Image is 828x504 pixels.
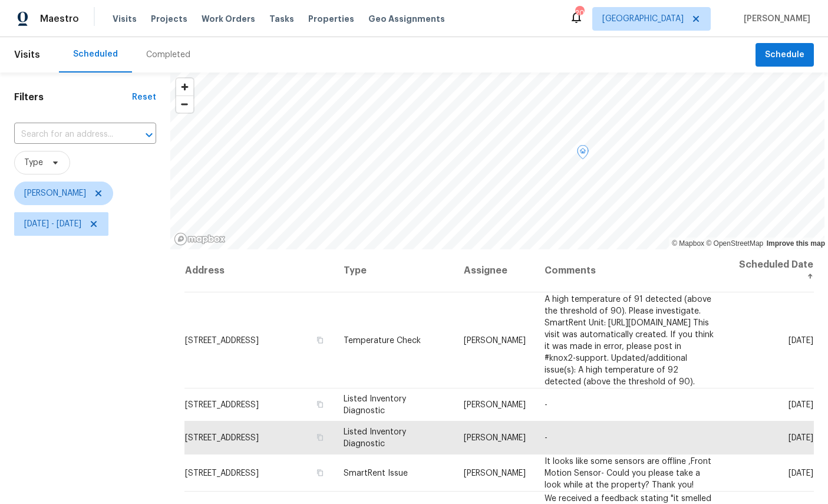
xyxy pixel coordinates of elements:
[789,401,813,409] span: [DATE]
[176,95,193,113] button: Zoom out
[24,218,81,230] span: [DATE] - [DATE]
[545,457,711,489] span: It looks like some sensors are offline ,Front Motion Sensor- Could you please take a look while a...
[789,469,813,477] span: [DATE]
[113,13,137,25] span: Visits
[185,336,259,344] span: [STREET_ADDRESS]
[14,91,132,103] h1: Filters
[739,13,810,25] span: [PERSON_NAME]
[464,336,526,344] span: [PERSON_NAME]
[464,434,526,442] span: [PERSON_NAME]
[174,232,226,246] a: Mapbox homepage
[724,249,814,292] th: Scheduled Date ↑
[535,249,724,292] th: Comments
[545,401,547,409] span: -
[314,467,325,477] button: Copy Address
[73,48,118,60] div: Scheduled
[185,401,259,409] span: [STREET_ADDRESS]
[14,42,40,68] span: Visits
[706,239,763,248] a: OpenStreetMap
[334,249,454,292] th: Type
[464,469,526,477] span: [PERSON_NAME]
[575,7,583,19] div: 20
[545,295,714,386] span: A high temperature of 91 detected (above the threshold of 90). Please investigate. SmartRent Unit...
[765,48,804,62] span: Schedule
[368,13,445,25] span: Geo Assignments
[545,434,547,442] span: -
[185,434,259,442] span: [STREET_ADDRESS]
[464,401,526,409] span: [PERSON_NAME]
[308,13,354,25] span: Properties
[344,395,406,415] span: Listed Inventory Diagnostic
[454,249,535,292] th: Assignee
[176,78,193,95] button: Zoom in
[141,127,157,143] button: Open
[672,239,704,248] a: Mapbox
[40,13,79,25] span: Maestro
[314,399,325,410] button: Copy Address
[132,91,156,103] div: Reset
[344,336,421,344] span: Temperature Check
[146,49,190,61] div: Completed
[151,13,187,25] span: Projects
[14,126,123,144] input: Search for an address...
[756,43,814,67] button: Schedule
[314,334,325,345] button: Copy Address
[24,157,43,169] span: Type
[789,434,813,442] span: [DATE]
[24,187,86,199] span: [PERSON_NAME]
[269,15,294,23] span: Tasks
[202,13,255,25] span: Work Orders
[314,432,325,443] button: Copy Address
[344,469,408,477] span: SmartRent Issue
[344,428,406,448] span: Listed Inventory Diagnostic
[185,469,259,477] span: [STREET_ADDRESS]
[577,145,589,163] div: Map marker
[767,239,825,248] a: Improve this map
[602,13,684,25] span: [GEOGRAPHIC_DATA]
[184,249,335,292] th: Address
[789,336,813,344] span: [DATE]
[170,73,825,249] canvas: Map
